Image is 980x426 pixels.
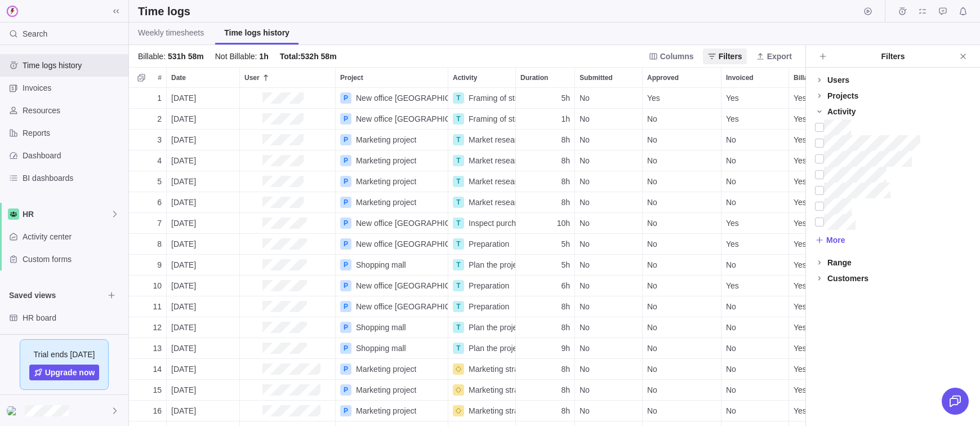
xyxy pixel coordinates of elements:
[721,109,789,130] div: Invoiced
[575,359,643,380] div: Submitted
[448,88,516,109] div: Activity
[935,8,951,17] a: Approval requests
[448,401,516,421] div: Activity
[448,255,516,276] div: Activity
[520,72,548,83] span: Duration
[789,109,862,130] div: Billable
[240,130,336,150] div: User
[336,171,448,192] div: Project
[448,213,516,234] div: Activity
[167,296,240,317] div: Date
[721,130,789,150] div: Invoiced
[340,363,351,375] div: P
[575,88,642,108] div: No
[340,238,351,250] div: P
[336,88,448,109] div: Project
[336,234,448,255] div: Project
[453,259,464,270] div: T
[340,259,351,270] div: P
[643,150,721,171] div: No
[167,88,240,109] div: Date
[336,296,448,317] div: Project
[767,51,792,62] span: Export
[157,92,162,104] span: 1
[138,51,204,62] div: Billable :
[643,150,721,171] div: Approved
[171,113,196,125] span: [DATE]
[721,380,789,401] div: Invoiced
[336,109,448,130] div: Project
[516,192,575,213] div: Duration
[643,276,721,296] div: Approved
[643,88,721,108] div: Yes
[580,134,590,145] span: No
[45,367,95,378] span: Upgrade now
[575,317,643,338] div: Submitted
[643,380,721,401] div: Approved
[561,134,570,145] span: 8h
[240,68,335,87] div: User
[575,192,643,213] div: Submitted
[643,130,721,150] div: No
[815,232,845,248] span: More
[580,72,613,83] span: Submitted
[340,218,351,229] div: P
[167,317,240,338] div: Date
[643,255,721,276] div: Approved
[575,150,642,171] div: No
[340,343,351,354] div: P
[516,401,575,421] div: Duration
[171,92,196,104] span: [DATE]
[448,68,515,87] div: Activity
[575,109,643,130] div: Submitted
[167,401,240,421] div: Date
[516,359,575,380] div: Duration
[104,287,119,303] span: Browse views
[215,23,299,45] a: Time logs history
[23,82,124,94] span: Invoices
[448,150,516,171] div: Activity
[340,92,351,104] div: P
[789,88,862,108] div: Yes
[167,380,240,401] div: Date
[647,113,657,125] span: No
[721,255,789,276] div: Invoiced
[561,113,570,125] span: 1h
[647,134,657,145] span: No
[643,68,721,87] div: Approved
[827,74,849,86] div: Users
[516,109,574,129] div: 1h
[894,8,910,17] a: Time logs
[794,92,807,104] span: Yes
[915,8,930,17] a: My assignments
[336,150,448,171] div: Project
[789,234,862,255] div: Billable
[789,130,862,150] div: Yes
[23,60,124,71] span: Time logs history
[575,380,643,401] div: Submitted
[356,92,448,104] span: New office NY
[643,317,721,338] div: Approved
[167,359,240,380] div: Date
[138,3,190,19] h2: Time logs
[340,72,363,83] span: Project
[721,401,789,421] div: Invoiced
[643,88,721,109] div: Approved
[336,255,448,276] div: Project
[643,296,721,317] div: Approved
[167,150,240,171] div: Date
[575,130,642,150] div: No
[643,401,721,421] div: Approved
[516,109,575,130] div: Duration
[129,23,213,45] a: Weekly timesheets
[794,134,807,145] span: Yes
[726,72,754,83] span: Invoiced
[240,234,336,255] div: User
[575,401,643,421] div: Submitted
[726,134,736,145] span: No
[580,92,590,104] span: No
[575,213,643,234] div: Submitted
[726,155,736,166] span: No
[167,213,240,234] div: Date
[955,48,971,64] span: Close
